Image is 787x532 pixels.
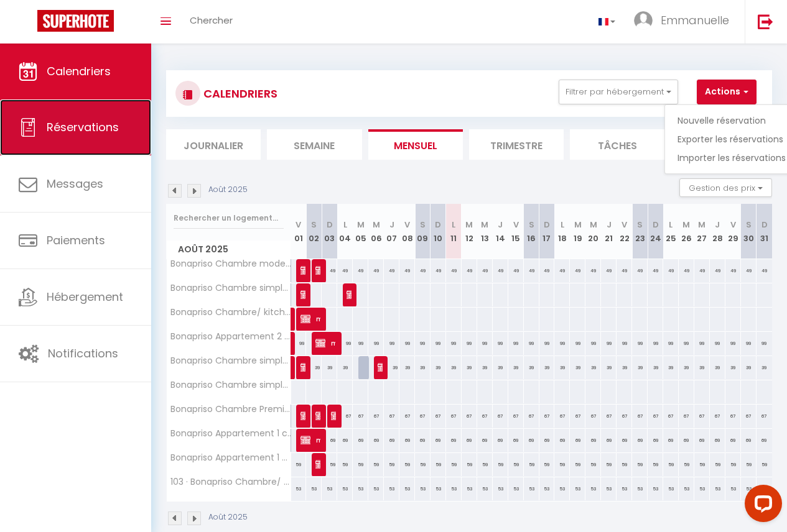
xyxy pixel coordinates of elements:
div: 49 [337,259,353,282]
div: 99 [632,332,648,355]
span: Bonapriso Chambre Premium (106) [169,405,293,414]
th: 26 [679,204,694,259]
span: monsieur [PERSON_NAME] [300,428,320,452]
div: 67 [554,405,570,428]
th: 07 [384,204,399,259]
div: 67 [415,405,431,428]
div: 49 [477,259,493,282]
div: 69 [508,429,524,452]
th: 21 [601,204,617,259]
div: 99 [617,332,632,355]
div: 99 [524,332,539,355]
abbr: D [544,219,550,231]
div: 39 [663,356,679,379]
abbr: S [420,219,426,231]
div: 67 [757,405,772,428]
div: 39 [648,356,663,379]
div: 69 [477,429,493,452]
button: Actions [697,80,757,104]
span: Madame Xxxx [315,259,320,282]
img: ... [634,11,653,30]
span: monsieur [PERSON_NAME] [331,404,336,428]
div: 99 [337,332,353,355]
div: 59 [757,453,772,476]
div: 49 [431,259,446,282]
div: 99 [570,332,585,355]
th: 22 [617,204,632,259]
div: 49 [663,259,679,282]
abbr: S [311,219,317,231]
div: 39 [337,356,353,379]
abbr: J [389,219,394,231]
div: 99 [539,332,555,355]
span: Emmanuelle [661,12,729,28]
div: 99 [446,332,462,355]
abbr: M [373,219,380,231]
div: 53 [353,477,368,500]
abbr: S [637,219,643,231]
div: 49 [493,259,508,282]
th: 30 [741,204,757,259]
div: 67 [601,405,617,428]
div: 53 [291,477,307,500]
div: 59 [291,453,307,476]
abbr: D [435,219,441,231]
div: 59 [477,453,493,476]
div: 99 [601,332,617,355]
th: 01 [291,204,307,259]
div: 39 [322,356,337,379]
div: 39 [585,356,601,379]
th: 12 [462,204,477,259]
div: 53 [368,477,384,500]
th: 14 [493,204,508,259]
div: 59 [679,453,694,476]
div: 39 [554,356,570,379]
th: 11 [446,204,462,259]
div: 69 [757,429,772,452]
div: 69 [601,429,617,452]
span: Bonapriso Chambre/ kitchenette (103) [169,308,293,317]
div: 99 [384,332,399,355]
div: 67 [477,405,493,428]
th: 15 [508,204,524,259]
div: 49 [741,259,757,282]
th: 13 [477,204,493,259]
div: 69 [415,429,431,452]
div: 53 [384,477,399,500]
div: 99 [508,332,524,355]
span: Hébergement [47,289,123,305]
div: 53 [306,477,322,500]
div: 67 [508,405,524,428]
div: 67 [663,405,679,428]
div: 39 [431,356,446,379]
span: Monsieur [PERSON_NAME] [378,355,383,379]
div: 59 [539,453,555,476]
div: 69 [570,429,585,452]
th: 03 [322,204,337,259]
div: 59 [663,453,679,476]
div: 69 [694,429,710,452]
abbr: V [404,219,410,231]
span: Bonapriso Appartement 1 Chambre (203) [169,453,293,462]
div: 59 [632,453,648,476]
p: Août 2025 [208,184,248,196]
span: Réservations [47,119,119,135]
span: madame [PERSON_NAME] [300,404,305,428]
div: 53 [446,477,462,500]
abbr: L [343,219,347,231]
th: 19 [570,204,585,259]
div: 67 [353,405,368,428]
a: Importer les réservations [678,149,786,167]
div: 69 [462,429,477,452]
div: 67 [679,405,694,428]
abbr: M [465,219,473,231]
div: 39 [462,356,477,379]
div: 39 [399,356,415,379]
div: 69 [663,429,679,452]
span: Bonapriso Chambre simple (104) [169,356,293,365]
li: Tâches [570,129,664,160]
div: 59 [415,453,431,476]
th: 25 [663,204,679,259]
div: 67 [399,405,415,428]
div: 39 [446,356,462,379]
